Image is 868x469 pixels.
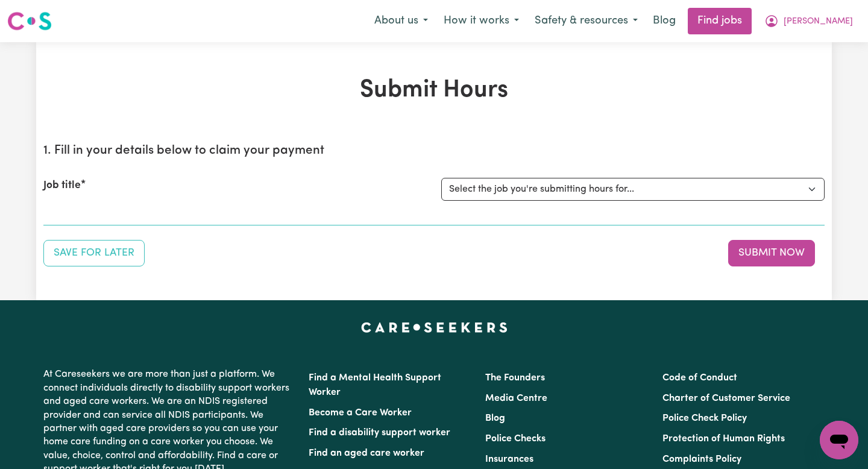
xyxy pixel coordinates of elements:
[436,8,527,34] button: How it works
[662,373,737,383] a: Code of Conduct
[361,322,508,332] a: Careseekers home page
[7,10,52,32] img: Careseekers logo
[820,421,858,459] iframe: Button to launch messaging window
[309,408,412,418] a: Become a Care Worker
[485,434,546,444] a: Police Checks
[756,8,861,34] button: My Account
[688,8,752,34] a: Find jobs
[728,240,815,266] button: Submit your job report
[662,394,790,403] a: Charter of Customer Service
[646,8,683,34] a: Blog
[43,178,81,194] label: Job title
[527,8,646,34] button: Safety & resources
[485,394,547,403] a: Media Centre
[43,143,825,159] h2: 1. Fill in your details below to claim your payment
[43,76,825,105] h1: Submit Hours
[7,7,52,35] a: Careseekers logo
[309,428,450,438] a: Find a disability support worker
[309,449,424,458] a: Find an aged care worker
[43,240,145,266] button: Save your job report
[485,373,545,383] a: The Founders
[366,8,436,34] button: About us
[485,455,533,464] a: Insurances
[485,414,505,423] a: Blog
[662,414,747,423] a: Police Check Policy
[662,455,741,464] a: Complaints Policy
[309,373,441,397] a: Find a Mental Health Support Worker
[784,15,853,28] span: [PERSON_NAME]
[662,434,785,444] a: Protection of Human Rights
